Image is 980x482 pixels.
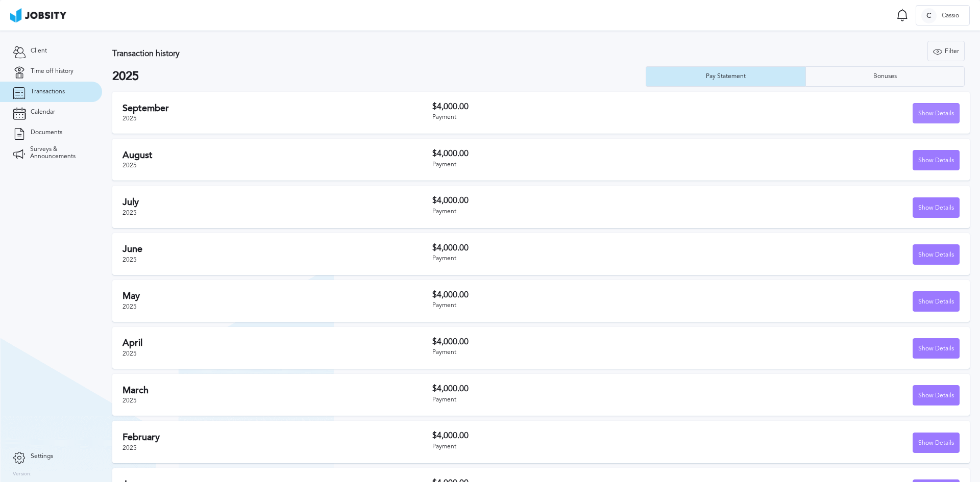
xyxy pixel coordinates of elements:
[913,386,959,406] div: Show Details
[913,245,959,265] div: Show Details
[432,243,696,252] h3: $4,000.00
[432,114,696,121] div: Payment
[913,244,960,265] button: Show Details
[913,197,960,218] button: Show Details
[913,433,960,453] button: Show Details
[432,255,696,262] div: Payment
[122,397,137,404] span: 2025
[31,453,53,460] span: Settings
[122,444,137,451] span: 2025
[913,104,959,124] div: Show Details
[432,161,696,168] div: Payment
[432,443,696,450] div: Payment
[122,103,432,114] h2: September
[432,290,696,299] h3: $4,000.00
[913,103,960,123] button: Show Details
[31,47,47,55] span: Client
[646,66,805,87] button: Pay Statement
[122,256,137,263] span: 2025
[122,291,432,301] h2: May
[122,338,432,348] h2: April
[432,208,696,215] div: Payment
[432,149,696,158] h3: $4,000.00
[432,196,696,205] h3: $4,000.00
[432,337,696,346] h3: $4,000.00
[432,396,696,403] div: Payment
[913,339,959,359] div: Show Details
[913,433,959,453] div: Show Details
[432,384,696,393] h3: $4,000.00
[913,150,960,170] button: Show Details
[112,49,579,58] h3: Transaction history
[122,150,432,161] h2: August
[921,8,937,23] div: C
[432,302,696,309] div: Payment
[122,303,137,310] span: 2025
[432,431,696,440] h3: $4,000.00
[10,8,66,22] img: ab4bad089aa723f57921c736e9817d99.png
[122,244,432,255] h2: June
[432,349,696,356] div: Payment
[927,41,965,61] button: Filter
[122,350,137,357] span: 2025
[122,197,432,208] h2: July
[913,338,960,359] button: Show Details
[122,209,137,216] span: 2025
[913,291,960,312] button: Show Details
[112,69,646,84] h2: 2025
[122,115,137,122] span: 2025
[31,88,65,95] span: Transactions
[31,129,62,136] span: Documents
[928,41,964,62] div: Filter
[122,432,432,443] h2: February
[31,109,55,116] span: Calendar
[122,162,137,169] span: 2025
[868,73,902,80] div: Bonuses
[122,385,432,396] h2: March
[913,385,960,405] button: Show Details
[913,150,959,171] div: Show Details
[13,471,32,477] label: Version:
[913,292,959,312] div: Show Details
[31,68,73,75] span: Time off history
[937,12,964,19] span: Cassio
[916,5,970,26] button: CCassio
[913,198,959,218] div: Show Details
[30,146,89,160] span: Surveys & Announcements
[701,73,751,80] div: Pay Statement
[805,66,965,87] button: Bonuses
[432,102,696,111] h3: $4,000.00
